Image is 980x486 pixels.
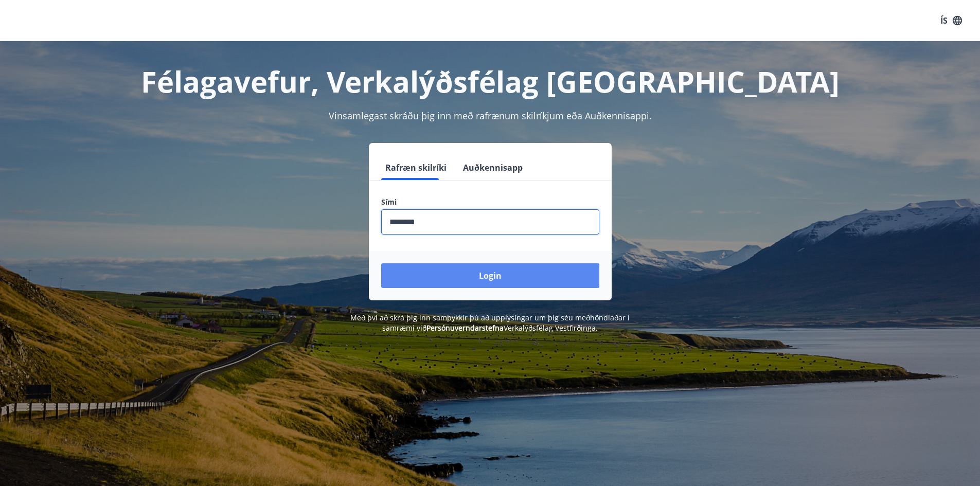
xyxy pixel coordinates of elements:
a: Persónuverndarstefna [426,323,504,333]
button: Rafræn skilríki [381,155,451,180]
span: Vinsamlegast skráðu þig inn með rafrænum skilríkjum eða Auðkennisappi. [329,110,652,122]
span: Með því að skrá þig inn samþykkir þú að upplýsingar um þig séu meðhöndlaðar í samræmi við Verkalý... [350,313,630,333]
button: Login [381,263,599,288]
button: Auðkennisapp [459,155,527,180]
label: Sími [381,197,599,207]
button: ÍS [935,11,968,30]
h1: Félagavefur, Verkalýðsfélag [GEOGRAPHIC_DATA] [132,62,848,101]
